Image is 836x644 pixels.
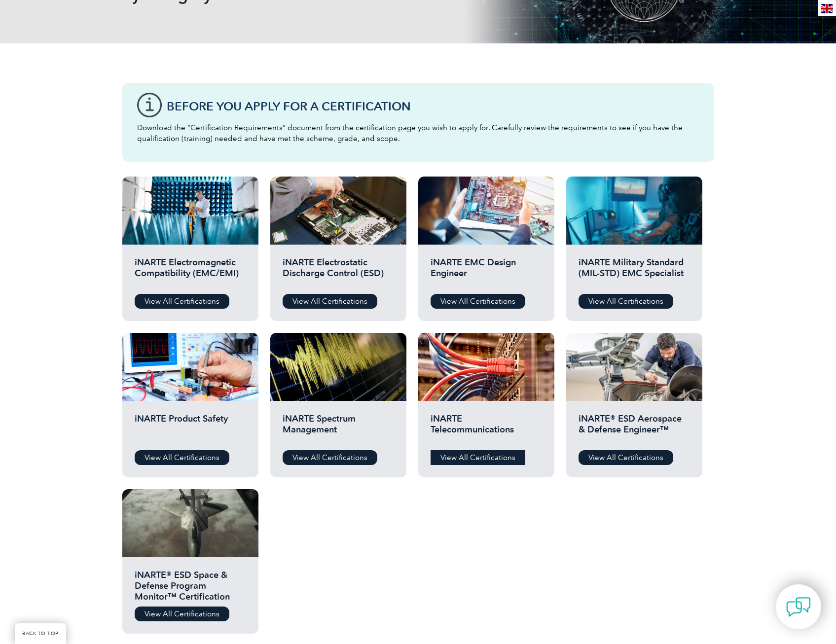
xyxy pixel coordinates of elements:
[137,122,699,144] p: Download the “Certification Requirements” document from the certification page you wish to apply ...
[579,450,673,465] a: View All Certifications
[579,413,690,443] h2: iNARTE® ESD Aerospace & Defense Engineer™
[15,623,66,644] a: BACK TO TOP
[135,607,229,621] a: View All Certifications
[283,294,377,309] a: View All Certifications
[167,100,699,112] h3: Before You Apply For a Certification
[821,4,833,13] img: en
[135,450,229,465] a: View All Certifications
[135,413,246,443] h2: iNARTE Product Safety
[431,257,542,286] h2: iNARTE EMC Design Engineer
[135,570,246,599] h2: iNARTE® ESD Space & Defense Program Monitor™ Certification
[135,257,246,286] h2: iNARTE Electromagnetic Compatibility (EMC/EMI)
[431,413,542,443] h2: iNARTE Telecommunications
[579,294,673,309] a: View All Certifications
[283,257,394,286] h2: iNARTE Electrostatic Discharge Control (ESD)
[579,257,690,286] h2: iNARTE Military Standard (MIL-STD) EMC Specialist
[431,294,525,309] a: View All Certifications
[786,595,811,619] img: contact-chat.png
[283,450,377,465] a: View All Certifications
[431,450,525,465] a: View All Certifications
[135,294,229,309] a: View All Certifications
[283,413,394,443] h2: iNARTE Spectrum Management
